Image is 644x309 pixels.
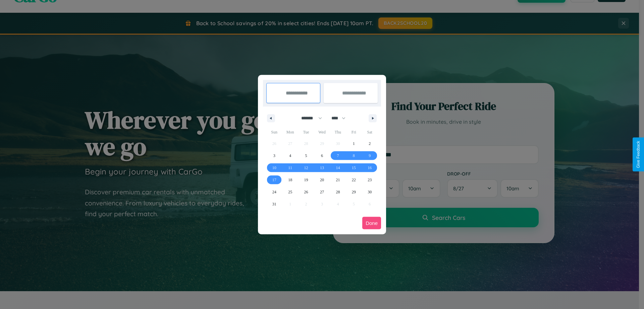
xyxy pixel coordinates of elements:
[266,174,282,186] button: 17
[362,138,378,150] button: 2
[314,162,330,174] button: 13
[346,162,362,174] button: 15
[304,174,308,186] span: 19
[368,162,372,174] span: 16
[282,186,298,198] button: 25
[330,186,346,198] button: 28
[282,174,298,186] button: 18
[362,217,381,229] button: Done
[346,138,362,150] button: 1
[346,186,362,198] button: 29
[272,162,276,174] span: 10
[353,138,355,150] span: 1
[266,186,282,198] button: 24
[330,127,346,138] span: Thu
[368,174,372,186] span: 23
[266,198,282,210] button: 31
[320,162,324,174] span: 13
[305,150,307,162] span: 5
[330,150,346,162] button: 7
[266,127,282,138] span: Sun
[336,186,340,198] span: 28
[337,150,339,162] span: 7
[282,127,298,138] span: Mon
[352,186,356,198] span: 29
[282,162,298,174] button: 11
[282,150,298,162] button: 4
[266,162,282,174] button: 10
[272,186,276,198] span: 24
[304,162,308,174] span: 12
[288,174,292,186] span: 18
[320,186,324,198] span: 27
[369,150,371,162] span: 9
[362,174,378,186] button: 23
[336,162,340,174] span: 14
[353,150,355,162] span: 8
[369,138,371,150] span: 2
[314,174,330,186] button: 20
[346,127,362,138] span: Fri
[314,127,330,138] span: Wed
[368,186,372,198] span: 30
[298,186,314,198] button: 26
[352,162,356,174] span: 15
[298,127,314,138] span: Tue
[272,198,276,210] span: 31
[304,186,308,198] span: 26
[288,186,292,198] span: 25
[362,186,378,198] button: 30
[289,150,291,162] span: 4
[321,150,323,162] span: 6
[298,162,314,174] button: 12
[362,150,378,162] button: 9
[320,174,324,186] span: 20
[336,174,340,186] span: 21
[636,141,641,168] div: Give Feedback
[330,162,346,174] button: 14
[362,162,378,174] button: 16
[362,127,378,138] span: Sat
[298,174,314,186] button: 19
[273,150,275,162] span: 3
[314,186,330,198] button: 27
[314,150,330,162] button: 6
[330,174,346,186] button: 21
[352,174,356,186] span: 22
[346,174,362,186] button: 22
[272,174,276,186] span: 17
[288,162,292,174] span: 11
[346,150,362,162] button: 8
[266,150,282,162] button: 3
[298,150,314,162] button: 5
